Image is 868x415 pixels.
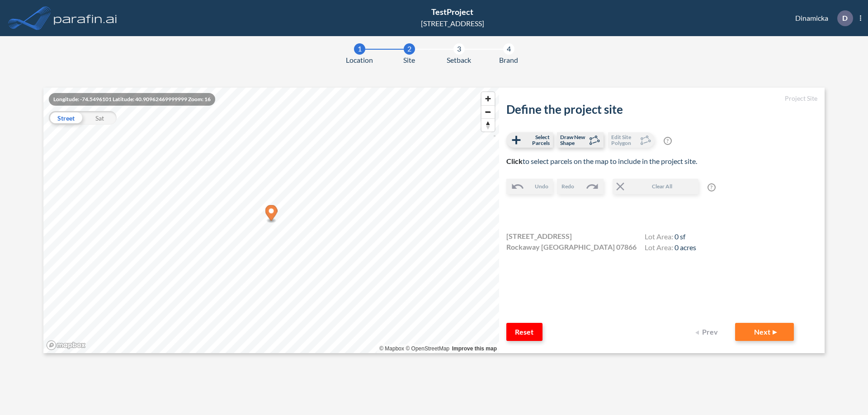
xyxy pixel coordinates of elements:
div: Longitude: -74.5496101 Latitude: 40.90962469999999 Zoom: 16 [49,93,215,106]
span: Zoom out [481,106,495,118]
span: Draw New Shape [560,134,587,146]
div: Map marker [265,205,278,224]
span: Reset bearing to north [481,119,495,131]
h2: Define the project site [506,103,817,117]
h4: Lot Area: [645,232,696,243]
button: Reset [506,323,542,341]
button: Clear All [613,179,698,194]
div: Dinamicka [782,10,861,26]
span: Location [346,55,373,65]
span: Clear All [627,182,698,191]
canvas: Map [43,88,499,353]
div: Sat [83,111,117,125]
button: Redo [557,179,604,194]
span: Redo [561,182,574,191]
a: Mapbox [379,345,404,352]
span: Select Parcels [523,134,550,146]
div: 1 [354,43,365,55]
h5: Project Site [506,95,817,103]
b: Click [506,157,523,165]
span: to select parcels on the map to include in the project site. [506,157,697,165]
span: ? [708,183,716,191]
button: Zoom in [481,92,495,105]
img: logo [52,9,119,27]
span: ? [664,137,672,145]
button: Reset bearing to north [481,118,495,131]
span: TestProject [431,7,473,17]
a: Improve this map [452,345,497,352]
span: 0 acres [675,243,696,252]
span: Edit Site Polygon [611,134,638,146]
span: Site [403,55,415,65]
button: Zoom out [481,105,495,118]
a: OpenStreetMap [406,345,449,352]
button: Next [735,323,794,341]
h4: Lot Area: [645,243,696,254]
div: [STREET_ADDRESS] [421,18,484,29]
button: Undo [506,179,553,194]
button: Prev [690,323,726,341]
span: Setback [447,55,471,65]
div: 3 [453,43,465,55]
div: Street [49,111,83,125]
span: Undo [535,182,548,191]
span: Rockaway [GEOGRAPHIC_DATA] 07866 [506,242,637,252]
div: 4 [503,43,514,55]
span: 0 sf [675,232,685,241]
span: Brand [499,55,518,65]
span: [STREET_ADDRESS] [506,231,572,242]
a: Mapbox homepage [46,340,86,350]
p: D [842,14,848,22]
div: 2 [404,43,415,55]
